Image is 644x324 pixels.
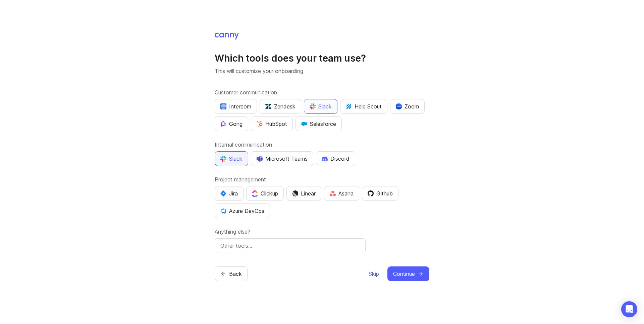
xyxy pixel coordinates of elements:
img: YKcwp4sHBXAAAAAElFTkSuQmCC [220,208,226,214]
button: Azure DevOps [215,204,270,218]
div: Slack [220,155,243,163]
div: Salesforce [301,120,336,128]
div: Open Intercom Messenger [621,301,637,317]
p: This will customize your onboarding [215,67,429,75]
label: Anything else? [215,228,429,236]
button: Zendesk [260,99,301,114]
div: Help Scout [346,102,382,110]
span: Back [229,270,242,278]
img: j83v6vj1tgY2AAAAABJRU5ErkJggg== [252,190,258,197]
img: Canny Home [215,33,239,39]
button: Asana [324,186,359,201]
img: qKnp5cUisfhcFQGr1t296B61Fm0WkUVwBZaiVE4uNRmEGBFetJMz8xGrgPHqF1mLDIG816Xx6Jz26AFmkmT0yuOpRCAR7zRpG... [220,121,226,127]
div: Jira [220,189,238,197]
img: kV1LT1TqjqNHPtRK7+FoaplE1qRq1yqhg056Z8K5Oc6xxgIuf0oNQ9LelJqbcyPisAf0C9LDpX5UIuAAAAAElFTkSuQmCC [346,103,352,109]
div: Zoom [396,102,419,110]
div: Intercom [220,102,251,110]
button: Linear [286,186,321,201]
img: Rf5nOJ4Qh9Y9HAAAAAElFTkSuQmCC [330,191,336,196]
div: Linear [292,189,316,197]
button: Microsoft Teams [251,151,313,166]
label: Project management [215,175,429,183]
button: Discord [316,151,355,166]
button: Back [215,266,248,281]
button: Skip [368,266,379,281]
div: Slack [310,102,332,110]
button: Intercom [215,99,257,114]
button: Gong [215,116,248,131]
div: Microsoft Teams [257,155,308,163]
div: Zendesk [265,102,296,110]
button: Continue [387,266,429,281]
div: Asana [330,189,354,197]
button: HubSpot [251,116,293,131]
img: 0D3hMmx1Qy4j6AAAAAElFTkSuQmCC [368,190,374,196]
label: Internal communication [215,141,429,149]
h1: Which tools does your team use? [215,52,429,64]
img: WIAAAAASUVORK5CYII= [220,156,226,162]
div: HubSpot [257,120,287,128]
input: Other tools… [220,242,360,250]
button: Salesforce [296,116,342,131]
button: Clickup [246,186,284,201]
img: +iLplPsjzba05dttzK064pds+5E5wZnCVbuGoLvBrYdmEPrXTzGo7zG60bLEREEjvOjaG9Saez5xsOEAbxBwOP6dkea84XY9O... [322,156,328,161]
img: UniZRqrCPz6BHUWevMzgDJ1FW4xaGg2egd7Chm8uY0Al1hkDyjqDa8Lkk0kDEdqKkBok+T4wfoD0P0o6UMciQ8AAAAASUVORK... [265,103,271,109]
img: Dm50RERGQWO2Ei1WzHVviWZlaLVriU9uRN6E+tIr91ebaDbMKKPDpFbssSuEG21dcGXkrKsuOVPwCeFJSFAIOxgiKgL2sFHRe... [292,190,298,196]
img: svg+xml;base64,PHN2ZyB4bWxucz0iaHR0cDovL3d3dy53My5vcmcvMjAwMC9zdmciIHZpZXdCb3g9IjAgMCA0MC4zNDMgND... [220,190,226,196]
span: Skip [369,270,379,278]
button: Slack [304,99,337,114]
button: Jira [215,186,244,201]
label: Customer communication [215,88,429,96]
img: GKxMRLiRsgdWqxrdBeWfGK5kaZ2alx1WifDSa2kSTsK6wyJURKhUuPoQRYzjholVGzT2A2owx2gHwZoyZHHCYJ8YNOAZj3DSg... [301,121,307,127]
div: Azure DevOps [220,207,264,215]
button: Github [362,186,398,201]
span: Continue [393,270,415,278]
button: Slack [215,151,248,166]
div: Gong [220,120,243,128]
button: Help Scout [340,99,387,114]
div: Clickup [252,189,278,197]
div: Discord [322,155,350,163]
img: D0GypeOpROL5AAAAAElFTkSuQmCC [257,156,263,161]
img: xLHbn3khTPgAAAABJRU5ErkJggg== [396,103,402,109]
img: WIAAAAASUVORK5CYII= [310,103,316,109]
img: G+3M5qq2es1si5SaumCnMN47tP1CvAZneIVX5dcx+oz+ZLhv4kfP9DwAAAABJRU5ErkJggg== [257,121,263,127]
div: Github [368,189,393,197]
img: eRR1duPH6fQxdnSV9IruPjCimau6md0HxlPR81SIPROHX1VjYjAN9a41AAAAAElFTkSuQmCC [220,103,226,109]
button: Zoom [390,99,425,114]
